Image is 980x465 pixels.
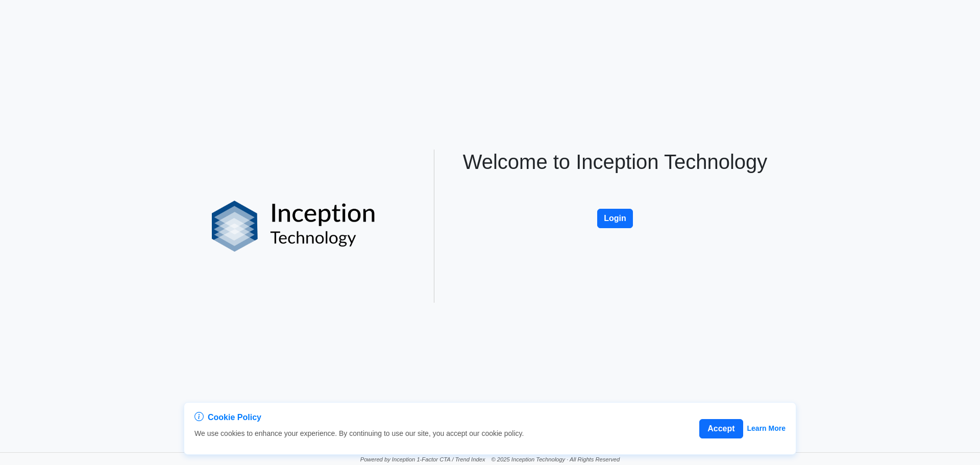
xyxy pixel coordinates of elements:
[208,411,261,424] span: Cookie Policy
[194,428,524,439] p: We use cookies to enhance your experience. By continuing to use our site, you accept our cookie p...
[747,423,786,434] a: Learn More
[453,150,777,174] h1: Welcome to Inception Technology
[597,209,633,228] button: Login
[699,419,743,438] button: Accept
[212,201,376,252] img: logo%20black.png
[597,198,633,207] a: Login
